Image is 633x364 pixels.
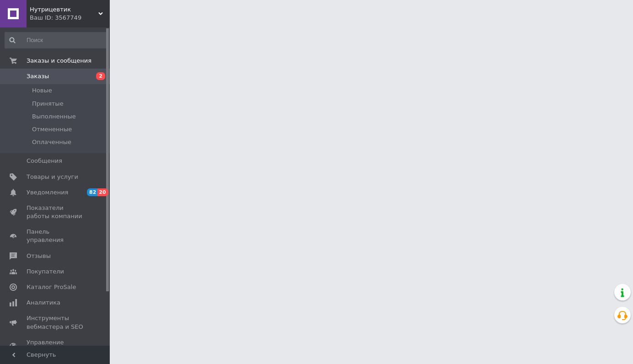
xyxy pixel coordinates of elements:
[32,100,64,108] span: Принятые
[97,188,108,196] span: 20
[27,283,76,291] span: Каталог ProSale
[27,338,85,355] span: Управление сайтом
[32,112,76,121] span: Выполненные
[27,228,85,244] span: Панель управления
[30,5,98,14] span: Нутрицевтик
[27,173,78,181] span: Товары и услуги
[32,138,71,146] span: Оплаченные
[27,252,51,260] span: Отзывы
[27,72,49,80] span: Заказы
[32,86,52,95] span: Новые
[96,72,105,80] span: 2
[27,268,64,276] span: Покупатели
[87,188,97,196] span: 82
[27,157,62,165] span: Сообщения
[27,204,85,220] span: Показатели работы компании
[32,125,72,134] span: Отмененные
[27,188,68,197] span: Уведомления
[5,32,108,48] input: Поиск
[27,57,91,65] span: Заказы и сообщения
[27,299,60,307] span: Аналитика
[27,314,85,331] span: Инструменты вебмастера и SEO
[30,14,110,22] div: Ваш ID: 3567749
